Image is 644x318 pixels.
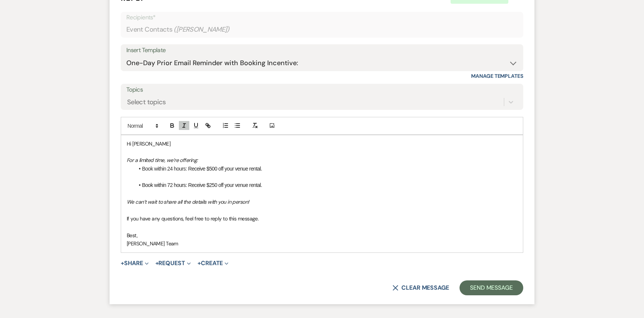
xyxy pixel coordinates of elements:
button: Send Message [460,280,523,295]
span: + [121,260,124,266]
button: Request [155,260,191,266]
span: + [155,260,159,266]
span: [PERSON_NAME] Team [127,240,178,247]
span: If you have any questions, feel free to reply to this message. [127,215,259,222]
p: Recipients* [126,13,518,22]
div: Event Contacts [126,22,518,37]
button: Create [198,260,228,266]
span: Best, [127,232,138,239]
button: Share [121,260,149,266]
span: Book within 72 hours: Receive $250 off your venue rental. [142,182,262,188]
li: Book within 24 hours [134,165,517,173]
a: Manage Templates [471,73,523,79]
span: Hi [PERSON_NAME] [127,140,170,147]
span: + [198,260,201,266]
div: Insert Template [126,45,518,56]
button: Clear message [392,285,449,291]
label: Topics [126,85,518,95]
em: We can’t wait to share all the details with you in person! [127,198,249,205]
div: Select topics [127,97,166,107]
span: ( [PERSON_NAME] ) [174,25,230,35]
em: For a limited time, we’re offering: [127,157,198,163]
span: : Receive $500 off your venue rental. [186,166,262,172]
